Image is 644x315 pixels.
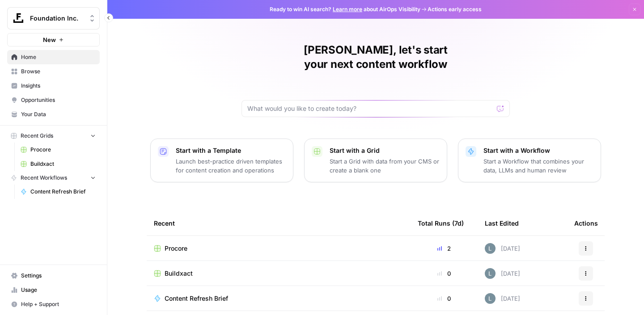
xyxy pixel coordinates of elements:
[485,268,520,279] div: [DATE]
[418,294,470,303] div: 0
[7,107,100,122] a: Your Data
[330,157,440,175] p: Start a Grid with data from your CMS or create a blank one
[21,96,96,104] span: Opportunities
[7,64,100,79] a: Browse
[485,211,519,235] div: Last Edited
[241,43,510,71] h1: [PERSON_NAME], let's start your next content workflow
[483,157,593,175] p: Start a Workflow that combines your data, LLMs and human review
[418,244,470,253] div: 2
[176,157,286,175] p: Launch best-practice driven templates for content creation and operations
[418,269,470,278] div: 0
[7,297,100,311] button: Help + Support
[17,143,100,157] a: Procore
[21,286,96,294] span: Usage
[30,14,84,23] span: Foundation Inc.
[485,268,496,279] img: 8iclr0koeej5t27gwiocqqt2wzy0
[485,293,520,304] div: [DATE]
[165,294,228,303] span: Content Refresh Brief
[7,7,100,29] button: Workspace: Foundation Inc.
[21,82,96,90] span: Insights
[21,174,67,182] span: Recent Workflows
[30,146,96,154] span: Procore
[150,139,293,182] button: Start with a TemplateLaunch best-practice driven templates for content creation and operations
[7,93,100,107] a: Opportunities
[7,269,100,283] a: Settings
[330,146,440,155] p: Start with a Grid
[21,300,96,308] span: Help + Support
[574,211,598,235] div: Actions
[43,35,56,44] span: New
[30,160,96,168] span: Buildxact
[30,188,96,196] span: Content Refresh Brief
[17,185,100,199] a: Content Refresh Brief
[304,139,447,182] button: Start with a GridStart a Grid with data from your CMS or create a blank one
[7,283,100,297] a: Usage
[10,10,26,26] img: Foundation Inc. Logo
[21,53,96,61] span: Home
[485,293,496,304] img: 8iclr0koeej5t27gwiocqqt2wzy0
[154,294,403,303] a: Content Refresh Brief
[21,110,96,118] span: Your Data
[7,50,100,64] a: Home
[165,244,187,253] span: Procore
[428,5,482,13] span: Actions early access
[154,211,403,235] div: Recent
[485,243,520,254] div: [DATE]
[247,104,493,113] input: What would you like to create today?
[154,269,403,278] a: Buildxact
[7,79,100,93] a: Insights
[7,171,100,185] button: Recent Workflows
[154,244,403,253] a: Procore
[21,272,96,280] span: Settings
[165,269,193,278] span: Buildxact
[458,139,601,182] button: Start with a WorkflowStart a Workflow that combines your data, LLMs and human review
[485,243,496,254] img: 8iclr0koeej5t27gwiocqqt2wzy0
[7,129,100,143] button: Recent Grids
[21,132,53,140] span: Recent Grids
[21,67,96,76] span: Browse
[7,33,100,46] button: New
[17,157,100,171] a: Buildxact
[483,146,593,155] p: Start with a Workflow
[333,6,362,13] a: Learn more
[418,211,464,235] div: Total Runs (7d)
[176,146,286,155] p: Start with a Template
[270,5,420,13] span: Ready to win AI search? about AirOps Visibility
